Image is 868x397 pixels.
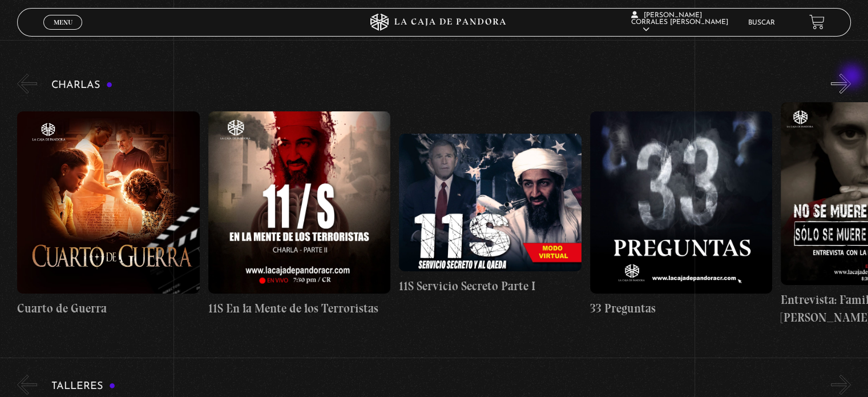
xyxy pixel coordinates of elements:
[17,299,199,318] h4: Cuarto de Guerra
[590,299,772,318] h4: 33 Preguntas
[54,19,72,26] span: Menu
[17,375,37,395] button: Previous
[208,102,390,326] a: 11S En la Mente de los Terroristas
[399,102,581,326] a: 11S Servicio Secreto Parte I
[51,80,112,91] h3: Charlas
[51,381,115,392] h3: Talleres
[631,12,728,33] span: [PERSON_NAME] Corrales [PERSON_NAME]
[399,277,581,295] h4: 11S Servicio Secreto Parte I
[17,102,199,326] a: Cuarto de Guerra
[590,102,772,326] a: 33 Preguntas
[208,299,390,318] h4: 11S En la Mente de los Terroristas
[809,14,825,30] a: View your shopping cart
[831,74,851,94] button: Next
[831,375,851,395] button: Next
[17,74,37,94] button: Previous
[748,19,775,26] a: Buscar
[50,29,76,37] span: Cerrar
